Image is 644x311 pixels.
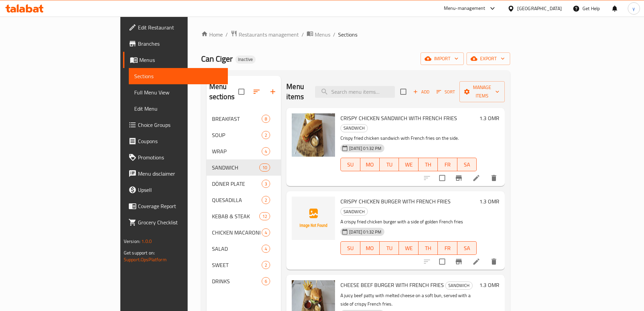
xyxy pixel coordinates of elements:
[472,258,480,266] a: Edit menu item
[457,241,477,255] button: SA
[465,83,499,100] span: Manage items
[212,131,262,139] span: SOUP
[340,241,360,255] button: SU
[262,246,270,252] span: 4
[201,30,510,39] nav: breadcrumb
[262,228,270,237] div: items
[138,121,222,129] span: Choice Groups
[138,186,222,194] span: Upsell
[286,82,307,102] h2: Menu items
[402,243,415,253] span: WE
[451,253,467,270] button: Branch-specific-item
[123,133,228,149] a: Coupons
[123,117,228,133] a: Choice Groups
[426,54,458,63] span: import
[340,158,360,171] button: SU
[262,148,270,155] span: 4
[234,85,248,99] span: Select all sections
[212,115,262,123] span: BREAKFAST
[124,255,167,264] a: Support.OpsPlatform
[360,241,380,255] button: MO
[212,228,262,237] span: CHICKEN MACARONI
[138,23,222,31] span: Edit Restaurant
[207,143,281,159] div: WRAP4
[239,30,299,39] span: Restaurants management
[315,86,395,98] input: search
[212,163,259,172] span: SANDWICH
[139,56,222,64] span: Menus
[212,196,262,204] span: QUESADILLA
[307,30,330,39] a: Menus
[262,116,270,122] span: 8
[262,181,270,187] span: 3
[421,160,435,170] span: TH
[124,237,140,246] span: Version:
[231,30,299,39] a: Restaurants management
[262,245,270,253] div: items
[207,111,281,127] div: BREAKFAST8
[124,248,155,257] span: Get support on:
[343,243,357,253] span: SU
[123,19,228,36] a: Edit Restaurant
[123,36,228,52] a: Branches
[340,280,444,290] span: CHEESE BEEF BURGER WITH FRENCH FRIES
[212,277,262,285] span: DRINKS
[134,105,222,113] span: Edit Menu
[212,245,262,253] div: SALAD
[360,158,380,171] button: MO
[486,253,502,270] button: delete
[207,108,281,292] nav: Menu sections
[129,68,228,84] a: Sections
[440,160,454,170] span: FR
[212,212,259,220] div: KEBAB & STEAK
[262,262,270,268] span: 2
[410,87,432,97] span: Add item
[262,115,270,123] div: items
[262,278,270,285] span: 6
[207,176,281,192] div: DÖNER PLATE3
[435,254,449,269] span: Select to update
[141,237,152,246] span: 1.0.0
[340,113,457,123] span: CRISPY CHICKEN SANDWICH WITH FRENCH FRIES
[123,182,228,198] a: Upsell
[235,57,256,62] span: Inactive
[347,229,384,235] span: [DATE] 01:32 PM
[343,160,357,170] span: SU
[363,243,377,253] span: MO
[402,160,415,170] span: WE
[435,171,449,185] span: Select to update
[315,30,330,39] span: Menus
[259,212,270,220] div: items
[123,198,228,214] a: Coverage Report
[212,147,262,155] span: WRAP
[467,52,510,65] button: export
[340,124,368,132] div: SANDWICH
[260,164,270,171] span: 10
[212,180,262,188] span: DÖNER PLATE
[262,197,270,203] span: 2
[457,158,477,171] button: SA
[460,243,474,253] span: SA
[399,241,418,255] button: WE
[399,158,418,171] button: WE
[138,170,222,178] span: Menu disclaimer
[421,243,435,253] span: TH
[302,30,304,39] li: /
[380,241,399,255] button: TU
[486,170,502,186] button: delete
[410,87,432,97] button: Add
[207,192,281,208] div: QUESADILLA2
[207,208,281,224] div: KEBAB & STEAK12
[340,218,477,226] p: A crispy fried chicken burger with a side of golden French fries
[123,149,228,165] a: Promotions
[212,261,262,269] div: SWEET
[123,214,228,230] a: Grocery Checklist
[380,158,399,171] button: TU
